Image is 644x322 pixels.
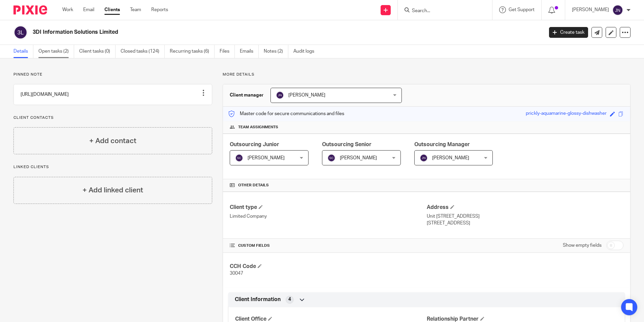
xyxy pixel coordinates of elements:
[414,142,470,147] span: Outsourcing Manager
[130,6,141,13] a: Team
[240,45,259,58] a: Emails
[264,45,288,58] a: Notes (2)
[230,243,426,248] h4: CUSTOM FIELDS
[563,242,602,249] label: Show empty fields
[79,45,116,58] a: Client tasks (0)
[427,220,623,226] p: [STREET_ADDRESS]
[13,115,212,120] p: Client contacts
[230,92,264,99] h3: Client manager
[13,45,33,58] a: Details
[230,271,243,276] span: 30047
[151,6,168,13] a: Reports
[38,45,74,58] a: Open tasks (2)
[238,183,269,188] span: Other details
[526,110,607,118] div: prickly-aquamarine-glossy-dishwasher
[230,142,279,147] span: Outsourcing Junior
[83,6,94,13] a: Email
[322,142,372,147] span: Outsourcing Senior
[327,154,335,162] img: svg%3E
[293,45,319,58] a: Audit logs
[62,6,73,13] a: Work
[89,136,136,146] h4: + Add contact
[13,25,28,39] img: svg%3E
[427,213,623,220] p: Unit [STREET_ADDRESS]
[220,45,235,58] a: Files
[13,5,47,15] img: Pixie
[427,204,623,211] h4: Address
[288,93,325,98] span: [PERSON_NAME]
[230,213,426,220] p: Limited Company
[235,296,281,303] span: Client Information
[83,185,143,195] h4: + Add linked client
[432,156,469,160] span: [PERSON_NAME]
[170,45,215,58] a: Recurring tasks (6)
[13,164,212,170] p: Linked clients
[228,110,344,117] p: Master code for secure communications and files
[572,6,609,13] p: [PERSON_NAME]
[223,72,631,77] p: More details
[549,27,588,38] a: Create task
[340,156,377,160] span: [PERSON_NAME]
[509,7,535,12] span: Get Support
[230,263,426,270] h4: CCH Code
[235,154,243,162] img: svg%3E
[411,8,472,14] input: Search
[13,72,212,77] p: Pinned note
[612,5,623,16] img: svg%3E
[276,91,284,99] img: svg%3E
[104,6,120,13] a: Clients
[121,45,165,58] a: Closed tasks (124)
[230,204,426,211] h4: Client type
[238,125,278,130] span: Team assignments
[248,156,285,160] span: [PERSON_NAME]
[288,296,291,303] span: 4
[33,29,438,36] h2: 3DI Information Solutions Limited
[420,154,428,162] img: svg%3E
